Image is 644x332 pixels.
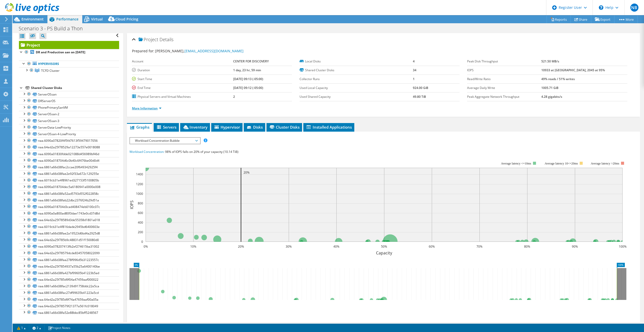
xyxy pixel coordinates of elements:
[138,201,143,205] text: 800
[56,17,78,21] span: Performance
[132,94,233,99] label: Physical Servers and Virtual Machines
[132,138,197,144] span: Workload Concentration Bubble
[132,85,233,90] label: End Time
[155,49,244,53] span: [PERSON_NAME],
[571,15,591,23] a: Share
[541,68,605,72] b: 10933 at [GEOGRAPHIC_DATA], 2045 at 95%
[541,77,575,81] b: 49% reads / 51% writes
[541,86,558,90] b: 1005.71 GiB
[19,263,119,270] a: naa.64ed2a25f7854937a55b25a6400140be
[476,244,482,249] text: 70%
[545,162,578,165] tspan: Average latency 10<=20ms
[246,125,263,130] span: Disks
[541,94,562,99] b: 4.28 gigabits/s
[413,94,426,99] b: 49.80 TiB
[129,200,135,209] text: IOPS
[159,36,173,42] span: Details
[381,244,387,249] text: 50%
[19,157,119,164] a: naa.6090a018704d6c0b40c6f476be00d0d4
[233,59,269,63] b: CENTER FOR DISCOVERY
[19,223,119,230] a: naa.6019cb31e4f816dade2945bd6400603e
[156,125,176,130] span: Servers
[19,41,119,49] a: Project
[21,17,44,21] span: Environment
[19,303,119,309] a: naa.64ed2a25f78579f21377a561fc018049
[29,325,45,331] a: 2
[19,124,119,131] a: ServerData-LowPriority
[19,283,119,290] a: naa.6861a66d38fac2139d91758ddc22e5ca
[413,68,416,72] b: 34
[19,137,119,144] a: naa.6090a07820f4f5fd7613f59479017056
[233,86,263,90] b: [DATE] 09:12 (-05:00)
[36,50,85,54] b: DR and Production san on [DATE]
[129,125,149,130] span: Graphs
[132,49,154,53] label: Prepared for:
[138,230,143,234] text: 200
[19,276,119,283] a: naa.64ed2a25f785d9f04a47459aaf000022
[138,211,143,215] text: 600
[129,150,164,154] span: Workload Concentration:
[44,325,74,331] a: Project Notes
[376,250,392,256] text: Capacity
[19,131,119,137] a: ServerOSsan-4-LowPriority
[19,203,119,210] a: naa.6090a018704d3cad408474eb0100c07c
[19,190,119,197] a: naa.6861a66d38fa52ad5793d552f022858c
[19,309,119,316] a: naa.6861a66d38fa52e88bbc85bff5248567
[269,125,300,130] span: Cluster Disks
[16,26,91,31] h1: Scenario 3 - PS Build a Thon
[132,77,233,82] label: Start Time
[19,236,119,243] a: naa.64ed2a25f785b9c48831d51f150080d0
[572,244,578,249] text: 90%
[14,325,29,331] a: 1
[547,15,571,23] a: Reports
[19,98,119,104] a: DRServerOS
[19,61,119,67] a: Hypervisors
[238,244,244,249] text: 20%
[19,184,119,190] a: naa.6090a018704dec5a6180941a0000e008
[467,68,541,73] label: IOPS
[233,77,263,81] b: [DATE] 09:13 (-05:00)
[19,177,119,184] a: naa.6019cb31e4f8961ed327153f5100805b
[183,125,207,130] span: Inventory
[300,77,413,82] label: Collector Runs
[599,5,603,10] svg: \n
[300,85,413,90] label: Used Local Capacity
[19,104,119,111] a: PhonePrimarySanVM
[139,37,158,42] span: Project
[115,17,138,21] span: Cloud Pricing
[591,15,614,23] a: Export
[136,182,143,186] text: 1200
[300,68,413,73] label: Shared Cluster Disks
[19,243,119,250] a: naa.6090a078207413fb2ef274615ba31002
[19,164,119,170] a: naa.6861a66d38fac2ccae20f649342925f4
[619,244,626,249] text: 100%
[41,68,60,73] span: TCFD Cluster
[165,150,238,154] span: 98% of IOPS falls on 20% of your capacity (10.14 TiB)
[591,162,619,165] text: Average latency >20ms
[467,85,541,90] label: Average Daily Write
[19,151,119,157] a: naa.6090a01830fdde021088d456989bf46d
[233,68,261,72] b: 1 day, 23 hr, 59 min
[429,244,435,249] text: 60%
[541,59,559,63] b: 521.50 MB/s
[300,94,413,99] label: Used Shared Capacity
[19,117,119,124] a: ServerOSsan-3
[413,86,428,90] b: 924.00 GiB
[91,17,103,21] span: Virtual
[524,244,530,249] text: 80%
[132,68,233,73] label: Duration
[190,244,196,249] text: 10%
[19,296,119,303] a: naa.64ed2a25f785d9f74a47659aaf00a05a
[467,77,541,82] label: Read/Write Ratio
[214,125,240,130] span: Hypervisor
[19,270,119,276] a: naa.6861a66d38fa427bf99605b41223b5ad
[501,162,531,165] tspan: Average latency <=10ms
[306,125,352,130] span: Installed Applications
[467,94,541,99] label: Peak Aggregate Network Throughput
[143,244,148,249] text: 0%
[19,91,119,98] a: ServerOSsan
[19,67,119,74] a: TCFD Cluster
[141,240,143,244] text: 0
[19,49,119,56] a: DR and Production san on [DATE]
[138,220,143,225] text: 400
